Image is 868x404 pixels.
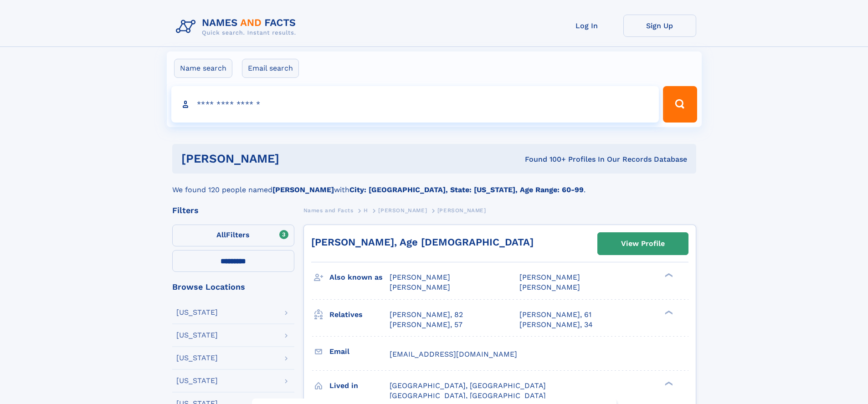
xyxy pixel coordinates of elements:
[329,307,390,322] h3: Relatives
[390,310,463,320] a: [PERSON_NAME], 82
[621,233,665,254] div: View Profile
[242,59,299,78] label: Email search
[364,205,368,216] a: H
[349,185,584,194] b: City: [GEOGRAPHIC_DATA], State: [US_STATE], Age Range: 60-99
[378,207,427,214] span: [PERSON_NAME]
[519,273,580,281] span: [PERSON_NAME]
[550,15,623,37] a: Log In
[390,283,450,291] span: [PERSON_NAME]
[172,225,294,246] label: Filters
[598,233,688,255] a: View Profile
[329,378,390,394] h3: Lived in
[311,236,534,248] a: [PERSON_NAME], Age [DEMOGRAPHIC_DATA]
[172,206,294,215] div: Filters
[303,205,354,216] a: Names and Facts
[402,154,687,164] div: Found 100+ Profiles In Our Records Database
[364,207,368,214] span: H
[172,15,303,39] img: Logo Names and Facts
[623,15,696,37] a: Sign Up
[329,344,390,359] h3: Email
[171,86,659,123] input: search input
[519,283,580,291] span: [PERSON_NAME]
[390,320,462,330] a: [PERSON_NAME], 57
[390,391,546,400] span: [GEOGRAPHIC_DATA], [GEOGRAPHIC_DATA]
[663,272,673,278] div: ❯
[390,273,450,281] span: [PERSON_NAME]
[329,270,390,285] h3: Also known as
[216,230,226,239] span: All
[663,86,697,123] button: Search Button
[174,59,232,78] label: Name search
[663,380,673,386] div: ❯
[663,309,673,315] div: ❯
[181,153,402,164] h1: [PERSON_NAME]
[176,377,218,384] div: [US_STATE]
[519,320,593,330] a: [PERSON_NAME], 34
[378,205,427,216] a: [PERSON_NAME]
[390,350,517,358] span: [EMAIL_ADDRESS][DOMAIN_NAME]
[176,354,218,362] div: [US_STATE]
[172,283,294,291] div: Browse Locations
[176,309,218,316] div: [US_STATE]
[437,207,486,214] span: [PERSON_NAME]
[272,185,334,194] b: [PERSON_NAME]
[519,310,591,320] a: [PERSON_NAME], 61
[176,332,218,339] div: [US_STATE]
[390,381,546,390] span: [GEOGRAPHIC_DATA], [GEOGRAPHIC_DATA]
[172,174,696,195] div: We found 120 people named with .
